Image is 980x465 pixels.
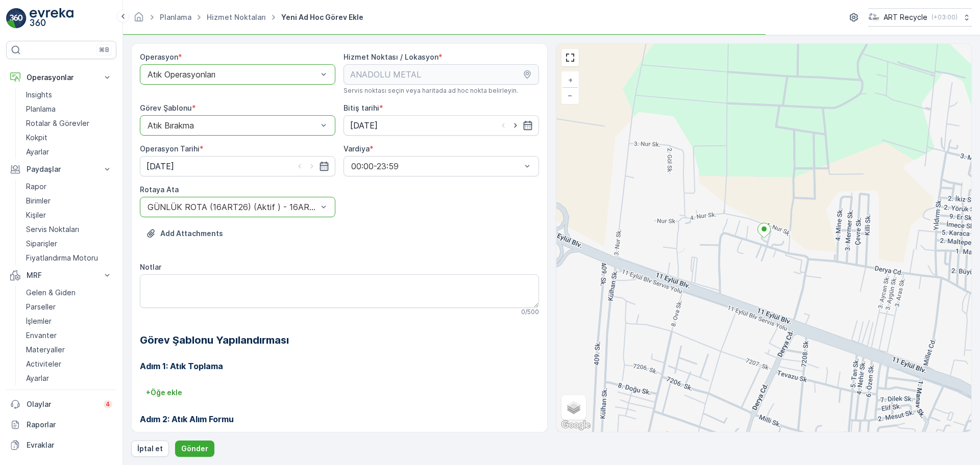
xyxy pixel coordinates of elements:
[140,384,188,401] button: +Öğe ekle
[131,441,169,457] button: İptal et
[562,396,585,419] a: Layers
[344,64,539,85] input: ANADOLU METAL
[26,288,76,298] p: Gelen & Giden
[140,144,200,153] label: Operasyon Tarihi
[22,88,116,102] a: Insights
[22,251,116,265] a: Fiyatlandırma Motoru
[140,185,179,194] label: Rotaya Ata
[160,228,223,239] p: Add Attachments
[559,419,593,432] img: Google
[146,387,182,398] p: + Öğe ekle
[344,87,518,95] span: Servis noktası seçin veya haritada ad hoc nokta belirleyin.
[26,224,79,235] p: Servis Noktaları
[22,145,116,159] a: Ayarlar
[6,265,116,286] button: MRF
[27,270,96,280] p: MRF
[559,419,593,432] a: Bu bölgeyi Google Haritalar'da açın (yeni pencerede açılır)
[344,115,539,136] input: dd/mm/yyyy
[140,104,192,112] label: Görev Şablonu
[562,50,578,65] a: View Fullscreen
[344,104,379,112] label: Bitiş tarihi
[22,208,116,222] a: Kişiler
[30,8,73,29] img: logo_light-DOdMpM7g.png
[884,12,927,22] p: ART Recycle
[140,53,178,61] label: Operasyon
[568,75,573,84] span: +
[26,90,52,100] p: Insights
[22,371,116,385] a: Ayarlar
[26,253,98,263] p: Fiyatlandırma Motoru
[868,8,972,27] button: ART Recycle(+03:00)
[140,225,229,242] button: Dosya Yükle
[26,373,49,383] p: Ayarlar
[22,131,116,145] a: Kokpit
[22,357,116,371] a: Activiteler
[26,330,57,341] p: Envanter
[27,440,112,450] p: Evraklar
[568,91,573,99] span: −
[868,12,879,23] img: image_23.png
[344,144,370,153] label: Vardiya
[22,102,116,116] a: Planlama
[562,88,578,103] a: Uzaklaştır
[22,343,116,357] a: Materyaller
[181,444,208,454] p: Gönder
[26,316,52,326] p: İşlemler
[6,8,27,29] img: logo
[140,332,539,348] h2: Görev Şablonu Yapılandırması
[140,413,539,425] h3: Adım 2: Atık Alım Formu
[6,435,116,455] a: Evraklar
[160,13,191,21] a: Planlama
[22,222,116,237] a: Servis Noktaları
[6,67,116,88] button: Operasyonlar
[6,159,116,179] button: Paydaşlar
[26,359,61,369] p: Activiteler
[22,194,116,208] a: Birimler
[22,286,116,300] a: Gelen & Giden
[22,116,116,131] a: Rotalar & Görevler
[26,210,46,220] p: Kişiler
[932,13,958,21] p: ( +03:00 )
[22,314,116,328] a: İşlemler
[344,53,438,61] label: Hizmet Noktası / Lokasyon
[26,147,49,157] p: Ayarlar
[562,72,578,88] a: Yakınlaştır
[207,13,266,21] a: Hizmet Noktaları
[27,72,96,83] p: Operasyonlar
[22,179,116,194] a: Rapor
[106,400,110,408] p: 4
[26,302,56,312] p: Parseller
[27,164,96,174] p: Paydaşlar
[140,156,335,176] input: dd/mm/yyyy
[26,133,47,143] p: Kokpit
[26,118,89,128] p: Rotalar & Görevler
[26,196,51,206] p: Birimler
[26,104,56,114] p: Planlama
[6,394,116,415] a: Olaylar4
[140,360,539,372] h3: Adım 1: Atık Toplama
[26,182,46,192] p: Rapor
[521,308,539,316] p: 0 / 500
[6,415,116,435] a: Raporlar
[137,444,163,454] p: İptal et
[279,12,365,22] span: Yeni Ad Hoc Görev Ekle
[26,345,65,355] p: Materyaller
[140,263,161,271] label: Notlar
[26,239,57,249] p: Siparişler
[133,15,144,24] a: Ana Sayfa
[27,399,97,409] p: Olaylar
[22,237,116,251] a: Siparişler
[99,46,109,54] p: ⌘B
[22,300,116,314] a: Parseller
[27,420,112,430] p: Raporlar
[175,441,214,457] button: Gönder
[22,328,116,343] a: Envanter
